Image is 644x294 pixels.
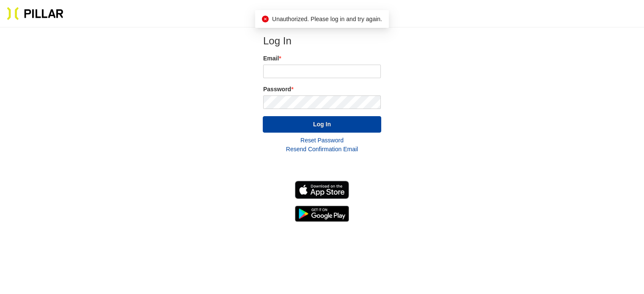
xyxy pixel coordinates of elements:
a: Resend Confirmation Email [286,146,358,152]
img: Download on the App Store [295,181,349,199]
span: close-circle [262,16,269,22]
button: Log In [263,116,381,133]
label: Email [263,54,381,63]
h2: Log In [263,35,381,47]
img: Get it on Google Play [295,206,349,222]
a: Reset Password [300,137,344,144]
img: Pillar Technologies [7,7,63,20]
label: Password [263,85,381,94]
span: Unauthorized. Please log in and try again. [272,16,382,22]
